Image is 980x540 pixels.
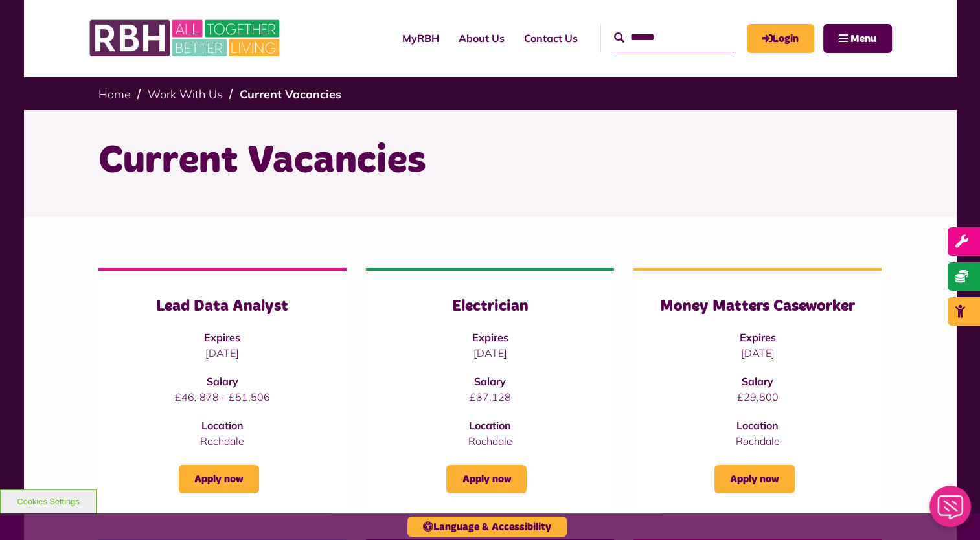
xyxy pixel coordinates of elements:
[659,389,856,405] p: £29,500
[474,375,506,388] strong: Salary
[449,21,514,56] a: About Us
[392,345,588,361] p: [DATE]
[89,13,283,63] img: RBH
[148,87,223,102] a: Work With Us
[240,87,341,102] a: Current Vacancies
[514,21,587,56] a: Contact Us
[614,24,734,52] input: Search
[393,21,449,56] a: MyRBH
[392,297,588,317] h3: Electrician
[204,331,240,344] strong: Expires
[659,433,856,449] p: Rochdale
[98,136,882,186] h1: Current Vacancies
[124,433,321,449] p: Rochdale
[740,331,776,344] strong: Expires
[742,375,773,388] strong: Salary
[124,389,321,405] p: £46, 878 - £51,506
[823,24,892,53] button: Navigation
[446,465,527,493] a: Apply now
[469,419,511,432] strong: Location
[714,465,795,493] a: Apply now
[201,419,244,432] strong: Location
[659,345,856,361] p: [DATE]
[124,297,321,317] h3: Lead Data Analyst
[472,331,508,344] strong: Expires
[407,517,567,537] button: Language & Accessibility
[922,482,980,540] iframe: Netcall Web Assistant for live chat
[207,375,238,388] strong: Salary
[392,389,588,405] p: £37,128
[747,24,814,53] a: MyRBH
[179,465,259,493] a: Apply now
[124,345,321,361] p: [DATE]
[659,297,856,317] h3: Money Matters Caseworker
[392,433,588,449] p: Rochdale
[736,419,779,432] strong: Location
[850,34,876,44] span: Menu
[98,87,131,102] a: Home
